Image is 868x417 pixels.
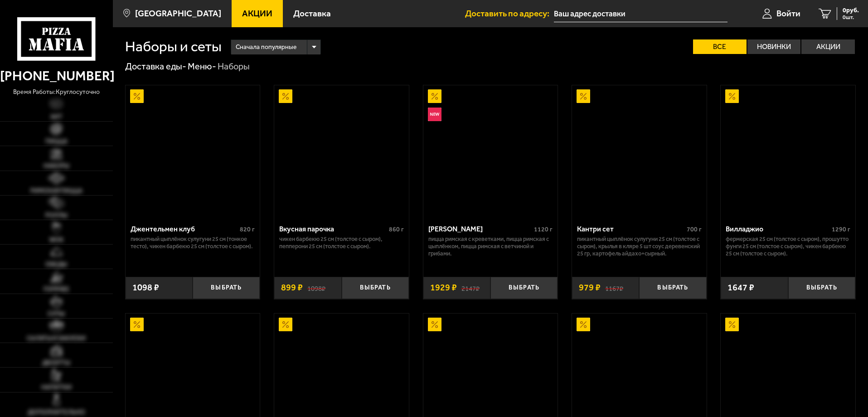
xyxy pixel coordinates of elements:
[281,283,303,292] span: 899 ₽
[130,318,144,331] img: Акционный
[132,283,159,292] span: 1098 ₽
[721,85,855,218] a: АкционныйВилладжио
[218,61,250,73] div: Наборы
[274,85,409,218] a: АкционныйВкусная парочка
[48,311,65,317] span: Супы
[577,318,590,331] img: Акционный
[242,9,272,18] span: Акции
[44,286,69,293] span: Горячее
[428,108,441,121] img: Новинка
[193,277,260,299] button: Выбрать
[240,226,255,233] span: 820 г
[389,226,404,233] span: 860 г
[135,9,221,18] span: [GEOGRAPHIC_DATA]
[534,226,553,233] span: 1120 г
[126,85,260,218] a: АкционныйДжентельмен клуб
[776,9,800,18] span: Войти
[788,277,855,299] button: Выбрать
[30,188,82,194] span: Римская пицца
[42,360,70,366] span: Десерты
[577,225,684,233] div: Кантри сет
[45,212,68,219] span: Роллы
[50,114,63,120] span: Хит
[465,9,554,18] span: Доставить по адресу:
[279,89,292,103] img: Акционный
[639,277,706,299] button: Выбрать
[44,163,69,169] span: Наборы
[342,277,409,299] button: Выбрать
[725,89,739,103] img: Акционный
[423,85,558,218] a: АкционныйНовинкаМама Миа
[279,225,387,233] div: Вкусная парочка
[125,39,222,54] h1: Наборы и сеты
[28,409,85,416] span: Дополнительно
[131,235,255,250] p: Пикантный цыплёнок сулугуни 25 см (тонкое тесто), Чикен Барбекю 25 см (толстое с сыром).
[236,39,296,56] span: Сначала популярные
[45,261,67,268] span: Обеды
[725,318,739,331] img: Акционный
[307,283,325,292] s: 1098 ₽
[428,235,553,257] p: Пицца Римская с креветками, Пицца Римская с цыплёнком, Пицца Римская с ветчиной и грибами.
[687,226,702,233] span: 700 г
[279,235,404,250] p: Чикен Барбекю 25 см (толстое с сыром), Пепперони 25 см (толстое с сыром).
[577,235,702,257] p: Пикантный цыплёнок сулугуни 25 см (толстое с сыром), крылья в кляре 5 шт соус деревенский 25 гр, ...
[693,39,747,54] label: Все
[125,61,186,72] a: Доставка еды-
[41,384,72,391] span: Напитки
[130,89,144,103] img: Акционный
[577,89,590,103] img: Акционный
[430,283,457,292] span: 1929 ₽
[726,235,850,257] p: Фермерская 25 см (толстое с сыром), Прошутто Фунги 25 см (толстое с сыром), Чикен Барбекю 25 см (...
[747,39,801,54] label: Новинки
[49,237,63,243] span: WOK
[45,138,68,145] span: Пицца
[843,15,859,20] span: 0 шт.
[188,61,216,72] a: Меню-
[428,318,441,331] img: Акционный
[131,225,238,233] div: Джентельмен клуб
[727,283,754,292] span: 1647 ₽
[461,283,480,292] s: 2147 ₽
[726,225,829,233] div: Вилладжио
[554,5,727,22] input: Ваш адрес доставки
[490,277,558,299] button: Выбрать
[293,9,331,18] span: Доставка
[279,318,292,331] img: Акционный
[832,226,850,233] span: 1290 г
[27,335,86,342] span: Салаты и закуски
[843,7,859,14] span: 0 руб.
[605,283,623,292] s: 1167 ₽
[579,283,601,292] span: 979 ₽
[428,225,532,233] div: [PERSON_NAME]
[572,85,707,218] a: АкционныйКантри сет
[801,39,855,54] label: Акции
[428,89,441,103] img: Акционный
